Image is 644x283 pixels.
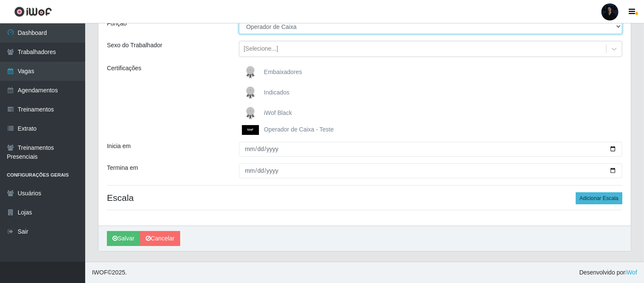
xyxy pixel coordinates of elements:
span: © 2025 . [92,268,127,277]
span: Desenvolvido por [579,268,637,277]
label: Certificações [107,64,141,73]
button: Adicionar Escala [576,192,622,204]
span: Embaixadores [264,69,302,75]
a: Cancelar [140,231,180,246]
button: Salvar [107,231,140,246]
span: Operador de Caixa - Teste [264,126,334,133]
label: Função [107,19,127,28]
label: Termina em [107,163,138,172]
h4: Escala [107,192,622,203]
img: Embaixadores [242,64,262,81]
img: Operador de Caixa - Teste [242,125,262,135]
input: 00/00/0000 [239,163,622,178]
img: iWof Black [242,105,262,122]
div: [Selecione...] [244,45,278,54]
img: Indicados [242,84,262,101]
span: IWOF [92,269,108,276]
input: 00/00/0000 [239,142,622,157]
span: iWof Black [264,109,292,116]
label: Sexo do Trabalhador [107,41,162,50]
a: iWof [625,269,637,276]
img: CoreUI Logo [14,6,52,17]
span: Indicados [264,89,290,96]
label: Inicia em [107,142,131,151]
